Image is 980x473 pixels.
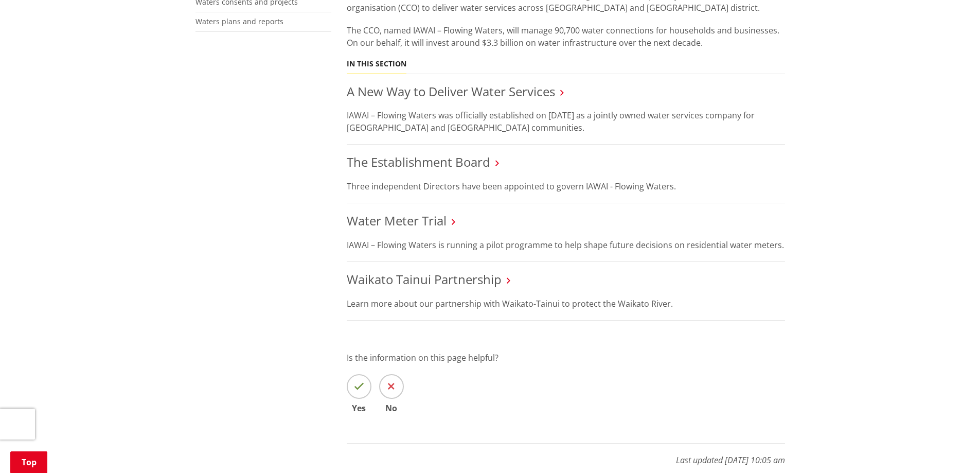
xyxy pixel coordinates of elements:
[10,451,47,473] a: Top
[379,404,404,412] span: No
[347,83,555,100] a: A New Way to Deliver Water Services
[347,109,785,134] p: IAWAI – Flowing Waters was officially established on [DATE] as a jointly owned water services com...
[347,24,785,49] p: The CCO, named IAWAI – Flowing Waters, will manage 90,700 water connections for households and bu...
[347,352,785,364] p: Is the information on this page helpful?
[347,180,785,192] p: Three independent Directors have been appointed to govern IAWAI - Flowing Waters.
[195,16,283,26] a: Waters plans and reports
[347,212,447,229] a: Water Meter Trial
[347,271,502,288] a: Waikato Tainui Partnership
[347,297,785,310] p: Learn more about our partnership with Waikato-Tainui to protect the Waikato River.
[347,404,371,412] span: Yes
[347,443,785,466] p: Last updated [DATE] 10:05 am
[933,430,970,467] iframe: Messenger Launcher
[347,153,490,170] a: The Establishment Board
[347,60,406,68] h5: In this section
[347,239,785,251] p: IAWAI – Flowing Waters is running a pilot programme to help shape future decisions on residential...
